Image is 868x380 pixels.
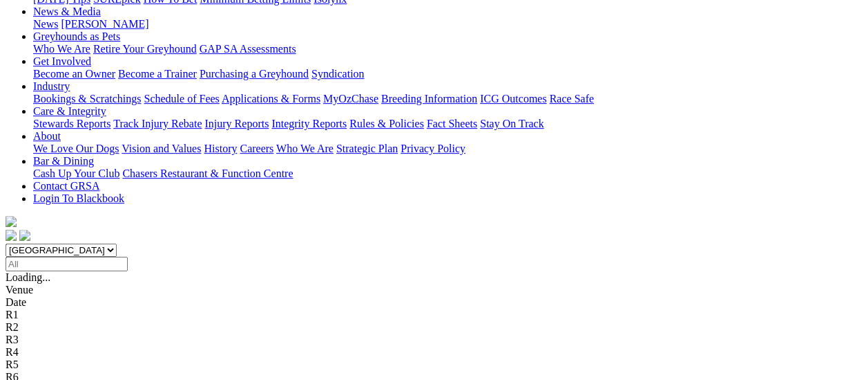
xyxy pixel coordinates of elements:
[336,143,398,154] a: Strategic Plan
[33,155,94,167] a: Bar & Dining
[204,118,269,129] a: Injury Reports
[240,143,273,154] a: Careers
[200,43,296,55] a: GAP SA Assessments
[33,18,58,30] a: News
[200,68,309,80] a: Purchasing a Greyhound
[401,143,465,154] a: Privacy Policy
[19,230,30,241] img: twitter.svg
[427,118,477,129] a: Fact Sheets
[480,118,543,129] a: Stay On Track
[6,309,862,321] div: R1
[480,93,546,105] a: ICG Outcomes
[33,168,862,180] div: Bar & Dining
[33,68,115,80] a: Become an Owner
[33,6,101,17] a: News & Media
[33,105,106,117] a: Care & Integrity
[118,68,197,80] a: Become a Trainer
[33,43,90,55] a: Who We Are
[33,68,862,80] div: Get Involved
[33,43,862,55] div: Greyhounds as Pets
[204,143,237,154] a: History
[33,168,119,179] a: Cash Up Your Club
[381,93,477,105] a: Breeding Information
[33,18,862,30] div: News & Media
[122,168,293,179] a: Chasers Restaurant & Function Centre
[323,93,378,105] a: MyOzChase
[144,93,219,105] a: Schedule of Fees
[6,271,50,283] span: Loading...
[6,334,862,346] div: R3
[33,192,124,204] a: Login To Blackbook
[349,118,424,129] a: Rules & Policies
[6,230,17,241] img: facebook.svg
[6,359,862,371] div: R5
[271,118,347,129] a: Integrity Reports
[6,296,862,309] div: Date
[6,346,862,359] div: R4
[33,118,862,130] div: Care & Integrity
[276,143,334,154] a: Who We Are
[549,93,593,105] a: Race Safe
[33,180,99,192] a: Contact GRSA
[33,118,110,129] a: Stewards Reports
[222,93,320,105] a: Applications & Forms
[33,93,862,105] div: Industry
[33,143,119,154] a: We Love Our Dogs
[33,55,91,67] a: Get Involved
[93,43,197,55] a: Retire Your Greyhound
[33,93,141,105] a: Bookings & Scratchings
[113,118,202,129] a: Track Injury Rebate
[6,257,128,271] input: Select date
[61,18,148,30] a: [PERSON_NAME]
[311,68,364,80] a: Syndication
[6,284,862,296] div: Venue
[33,80,70,92] a: Industry
[122,143,201,154] a: Vision and Values
[6,216,17,227] img: logo-grsa-white.png
[33,30,120,42] a: Greyhounds as Pets
[33,143,862,155] div: About
[6,321,862,334] div: R2
[33,130,61,142] a: About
